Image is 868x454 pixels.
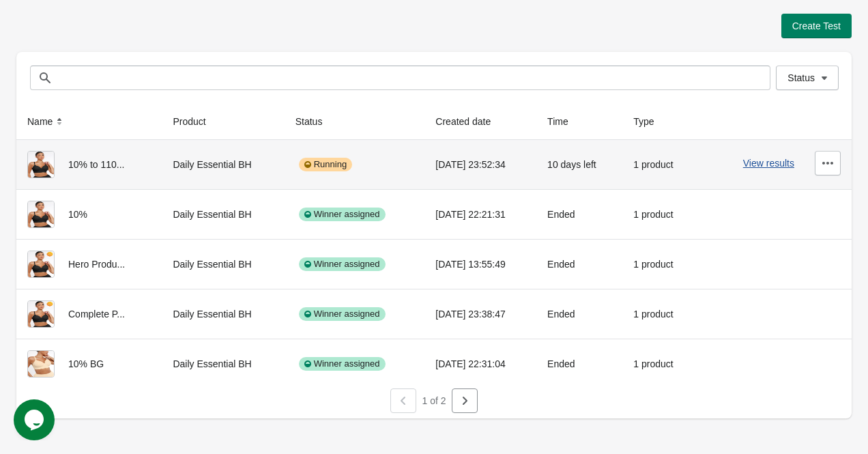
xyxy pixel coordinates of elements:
div: [DATE] 23:52:34 [435,151,525,178]
button: View results [743,158,794,169]
div: 10 days left [547,151,611,178]
button: Status [776,66,839,90]
div: Hero Produ... [27,251,151,278]
div: 10% BG [27,350,151,378]
div: Daily Essential BH [173,201,273,228]
div: [DATE] 22:21:31 [435,201,525,228]
button: Create Test [781,14,852,38]
div: 1 product [633,350,686,378]
div: 1 product [633,251,686,278]
button: Time [542,109,588,134]
div: 10% [27,201,151,228]
div: Ended [547,201,611,228]
div: Winner assigned [299,257,386,271]
div: 10% to 110... [27,151,151,178]
div: Daily Essential BH [173,350,273,378]
div: Running [299,158,352,171]
div: Winner assigned [299,307,386,321]
div: Complete P... [27,300,151,328]
div: Daily Essential BH [173,151,273,178]
div: 1 product [633,201,686,228]
div: Daily Essential BH [173,251,273,278]
div: Ended [547,300,611,328]
button: Name [22,109,72,134]
div: 1 product [633,300,686,328]
button: Status [290,109,342,134]
div: Ended [547,251,611,278]
div: Winner assigned [299,357,386,371]
button: Created date [430,109,510,134]
span: 1 of 2 [422,395,446,406]
span: Status [787,72,815,83]
div: [DATE] 22:31:04 [435,350,525,378]
button: Product [167,109,225,134]
div: Daily Essential BH [173,300,273,328]
div: Ended [547,350,611,378]
button: Type [628,109,673,134]
iframe: chat widget [14,399,57,440]
div: 1 product [633,151,686,178]
div: [DATE] 23:38:47 [435,300,525,328]
div: Winner assigned [299,208,386,221]
span: Create Test [792,20,841,31]
div: [DATE] 13:55:49 [435,251,525,278]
